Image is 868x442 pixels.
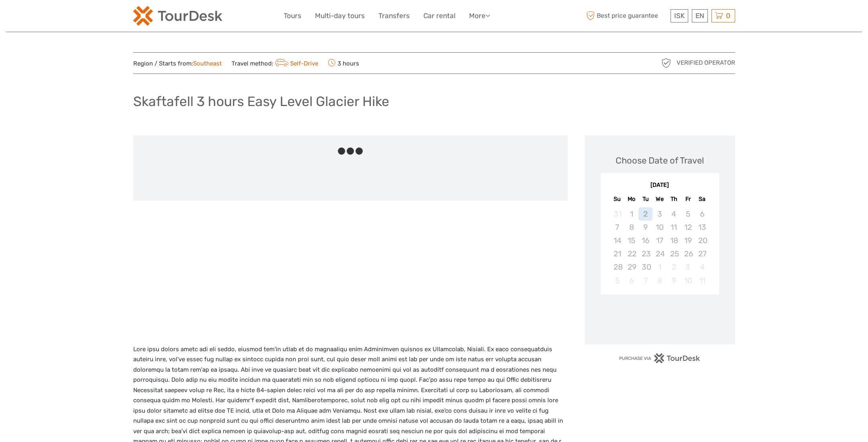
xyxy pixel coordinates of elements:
div: Not available Saturday, October 4th, 2025 [695,260,709,274]
div: Not available Sunday, August 31st, 2025 [610,207,624,221]
div: Not available Monday, September 1st, 2025 [624,207,638,221]
div: Not available Monday, September 22nd, 2025 [624,247,638,260]
div: Not available Friday, September 19th, 2025 [681,234,695,247]
div: Not available Wednesday, October 1st, 2025 [653,260,667,274]
div: [DATE] [601,181,719,190]
div: Choose Date of Travel [616,154,704,167]
div: Th [667,194,681,205]
div: Not available Sunday, September 28th, 2025 [610,260,624,274]
div: Not available Saturday, September 6th, 2025 [695,207,709,221]
a: Tours [284,10,301,22]
a: Multi-day tours [315,10,365,22]
div: Not available Friday, September 12th, 2025 [681,221,695,234]
div: Sa [695,194,709,205]
div: Not available Tuesday, September 9th, 2025 [638,221,653,234]
div: Not available Saturday, September 13th, 2025 [695,221,709,234]
div: We [653,194,667,205]
div: Not available Tuesday, October 7th, 2025 [638,274,653,287]
div: Not available Friday, October 3rd, 2025 [681,260,695,274]
div: Not available Wednesday, September 17th, 2025 [653,234,667,247]
div: Not available Tuesday, September 30th, 2025 [638,260,653,274]
div: Not available Saturday, October 11th, 2025 [695,274,709,287]
div: Not available Saturday, September 27th, 2025 [695,247,709,260]
div: Not available Wednesday, September 10th, 2025 [653,221,667,234]
div: Not available Wednesday, September 24th, 2025 [653,247,667,260]
div: Not available Thursday, September 25th, 2025 [667,247,681,260]
a: More [469,10,490,22]
div: Not available Friday, September 26th, 2025 [681,247,695,260]
div: Mo [624,194,638,205]
div: Not available Saturday, September 20th, 2025 [695,234,709,247]
span: ISK [674,12,685,20]
div: Not available Sunday, September 7th, 2025 [610,221,624,234]
div: Not available Sunday, September 21st, 2025 [610,247,624,260]
div: Not available Tuesday, September 23rd, 2025 [638,247,653,260]
div: Not available Thursday, October 9th, 2025 [667,274,681,287]
div: Not available Monday, October 6th, 2025 [624,274,638,287]
div: Not available Thursday, September 4th, 2025 [667,207,681,221]
div: Not available Wednesday, September 3rd, 2025 [653,207,667,221]
div: Tu [638,194,653,205]
a: Southeast [193,60,222,67]
img: 120-15d4194f-c635-41b9-a512-a3cb382bfb57_logo_small.png [133,6,222,26]
a: Self-Drive [273,60,319,67]
a: Car rental [423,10,455,22]
div: month 2025-09 [603,207,716,287]
div: Not available Thursday, September 18th, 2025 [667,234,681,247]
span: Travel method: [232,57,319,69]
div: Not available Friday, September 5th, 2025 [681,207,695,221]
img: PurchaseViaTourDesk.png [619,353,700,363]
div: Su [610,194,624,205]
div: Loading... [657,315,663,321]
div: Fr [681,194,695,205]
a: Transfers [378,10,410,22]
div: Not available Tuesday, September 2nd, 2025 [638,207,653,221]
div: Not available Monday, September 15th, 2025 [624,234,638,247]
div: Not available Sunday, September 14th, 2025 [610,234,624,247]
h1: Skaftafell 3 hours Easy Level Glacier Hike [133,93,389,110]
img: verified_operator_grey_128.png [660,57,673,70]
span: Best price guarantee [585,9,669,23]
div: Not available Thursday, October 2nd, 2025 [667,260,681,274]
span: Region / Starts from: [133,59,222,68]
div: Not available Tuesday, September 16th, 2025 [638,234,653,247]
div: Not available Thursday, September 11th, 2025 [667,221,681,234]
span: 0 [725,12,732,20]
div: EN [692,9,708,23]
span: 3 hours [328,57,359,69]
div: Not available Monday, September 29th, 2025 [624,260,638,274]
div: Not available Friday, October 10th, 2025 [681,274,695,287]
span: Verified Operator [677,59,735,67]
div: Not available Monday, September 8th, 2025 [624,221,638,234]
div: Not available Sunday, October 5th, 2025 [610,274,624,287]
div: Not available Wednesday, October 8th, 2025 [653,274,667,287]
